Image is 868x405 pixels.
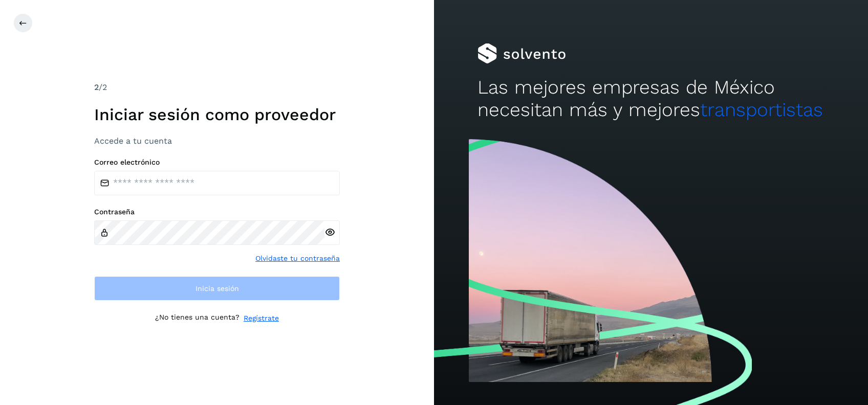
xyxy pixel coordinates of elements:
label: Contraseña [94,208,340,216]
button: Inicia sesión [94,276,340,301]
a: Olvidaste tu contraseña [255,253,340,264]
h1: Iniciar sesión como proveedor [94,105,340,124]
h2: Las mejores empresas de México necesitan más y mejores [478,76,824,122]
label: Correo electrónico [94,158,340,167]
span: Inicia sesión [196,285,239,292]
span: 2 [94,82,99,92]
span: transportistas [700,99,823,121]
a: Regístrate [244,313,279,324]
div: /2 [94,81,340,94]
p: ¿No tienes una cuenta? [155,313,240,324]
h3: Accede a tu cuenta [94,136,340,146]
